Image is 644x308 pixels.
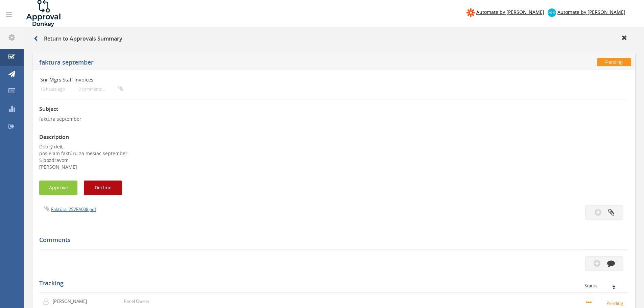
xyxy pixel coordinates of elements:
div: Status [585,283,623,288]
h3: Subject [39,106,628,112]
div: posielam faktúru za mesiac september. [39,150,628,157]
h3: Description [39,134,628,140]
h4: Snr Mgrs Staff Invoices [40,77,530,82]
h5: Tracking [39,280,623,287]
h3: Return to Approvals Summary [34,36,122,42]
span: Automate by [PERSON_NAME] [557,9,625,15]
button: Approve [39,181,77,195]
p: [PERSON_NAME] [53,298,92,305]
img: user-icon.png [43,298,53,305]
button: Decline [84,181,122,195]
div: Dobrý deň, [39,143,628,170]
a: Faktúra_25VFA008.pdf [51,206,96,212]
span: Automate by [PERSON_NAME] [476,9,544,15]
img: xero-logo.png [548,8,556,17]
h5: faktura september [39,59,453,68]
small: Pending [586,299,625,307]
div: [PERSON_NAME] [39,164,628,170]
small: 0 comments... [78,87,123,92]
small: 15 hours ago [40,87,65,92]
img: zapier-logomark.png [467,8,475,17]
h5: Comments [39,237,623,243]
p: faktura september [39,116,628,122]
p: Panel Owner [124,298,149,305]
div: S pozdravom [39,157,628,164]
span: Pending [597,58,631,66]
